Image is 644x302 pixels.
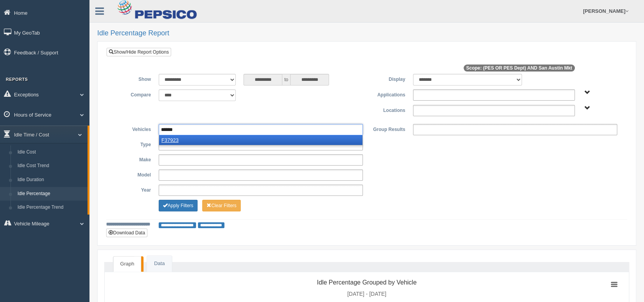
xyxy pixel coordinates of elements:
span: to [282,74,290,86]
a: Idle Cost [14,145,87,159]
em: F37923 [161,137,178,143]
label: Locations [367,105,409,114]
label: Compare [112,89,155,99]
a: Idle Duration [14,173,87,187]
button: Download Data [106,229,147,237]
h2: Idle Percentage Report [97,30,636,37]
label: Year [112,185,155,194]
span: Scope: (PES OR PES Dept) AND San Austin Mkt [464,65,575,72]
button: Change Filter Options [202,200,241,211]
a: Idle Percentage Trend [14,201,87,215]
label: Group Results [367,124,409,133]
label: Show [112,74,155,83]
label: Make [112,154,155,164]
label: Vehicles [112,124,155,133]
label: Applications [367,89,409,99]
tspan: Idle Percentage Grouped by Vehicle [317,279,416,286]
label: Display [367,74,409,83]
tspan: [DATE] - [DATE] [347,291,387,297]
a: Data [147,256,171,272]
label: Type [112,139,155,148]
a: Show/Hide Report Options [107,48,171,56]
a: Idle Percentage [14,187,87,201]
button: Change Filter Options [159,200,198,211]
a: Idle Cost Trend [14,159,87,173]
label: Model [112,169,155,179]
a: Graph [113,256,141,272]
